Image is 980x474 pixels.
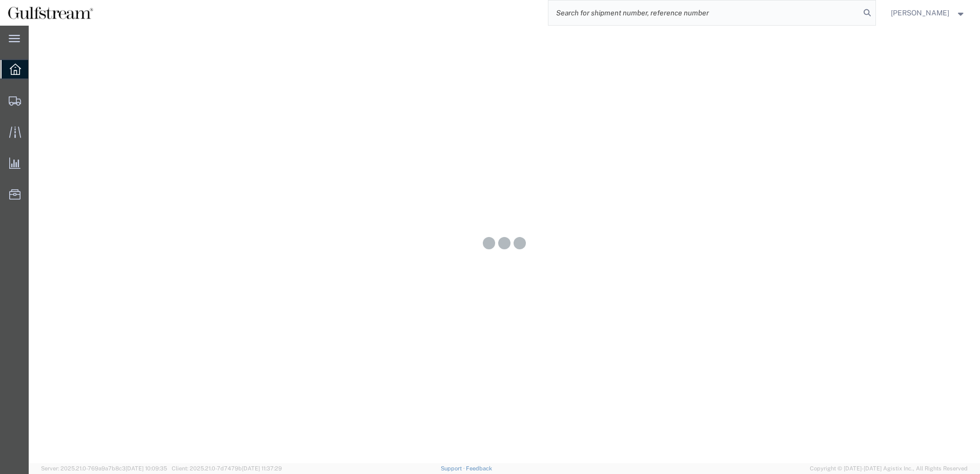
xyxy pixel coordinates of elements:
[548,1,860,25] input: Search for shipment number, reference number
[242,465,282,471] span: [DATE] 11:37:29
[126,465,167,471] span: [DATE] 10:09:35
[41,465,167,471] span: Server: 2025.21.0-769a9a7b8c3
[891,7,949,18] span: Chase Cameron
[810,464,968,473] span: Copyright © [DATE]-[DATE] Agistix Inc., All Rights Reserved
[441,465,466,471] a: Support
[466,465,492,471] a: Feedback
[7,5,94,21] img: logo
[890,7,966,19] button: [PERSON_NAME]
[172,465,282,471] span: Client: 2025.21.0-7d7479b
